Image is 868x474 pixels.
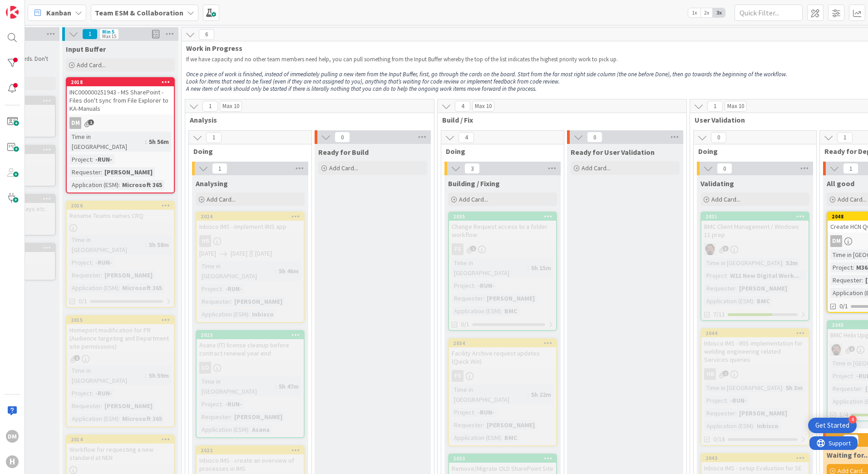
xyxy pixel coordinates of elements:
[67,117,174,129] div: DM
[830,371,853,381] div: Project
[753,421,755,431] span: :
[753,296,755,306] span: :
[723,246,729,252] span: 3
[199,309,248,319] div: Application (ESM)
[197,221,304,232] div: Inbisco IMS - Implement IRIS app
[704,383,782,393] div: Time in [GEOGRAPHIC_DATA]
[120,414,164,424] div: Microsoft 365
[827,179,854,188] span: All good
[276,266,301,276] div: 5h 46m
[528,263,529,273] span: :
[199,235,211,247] div: HB
[71,79,174,85] div: 2018
[700,328,809,446] a: 2044Inbisco IMS - IRIS implementation for welding engineering related Services queriesHBTime in [...
[212,163,227,174] span: 1
[528,390,529,400] span: :
[453,213,556,220] div: 2035
[501,433,502,443] span: :
[698,147,805,156] span: Doing
[93,154,114,164] div: -RUN-
[82,29,98,39] span: 1
[735,408,737,418] span: :
[830,235,842,247] div: DM
[199,261,275,281] div: Time in [GEOGRAPHIC_DATA]
[276,381,301,391] div: 5h 47m
[837,132,853,143] span: 1
[475,407,497,417] div: -RUN-
[726,395,728,405] span: :
[452,420,483,430] div: Requester
[197,446,304,454] div: 2022
[71,317,174,323] div: 2015
[701,221,809,241] div: BMC Client Management / Windows 11 prep
[853,262,854,272] span: :
[88,119,94,125] span: 1
[102,34,116,39] div: Max 15
[67,86,174,114] div: INC000000251943 - MS SharePoint - Files don't sync from File Explorer to KA-Manuals
[145,240,147,250] span: :
[737,283,789,293] div: [PERSON_NAME]
[782,383,784,393] span: :
[830,344,842,355] img: AC
[69,257,92,267] div: Project
[830,262,853,272] div: Project
[704,408,735,418] div: Requester
[839,301,848,311] span: 0/1
[701,329,809,337] div: 2044
[196,330,305,438] a: 2023Asana (IT) license cleanup before contract renewal year endSOTime in [GEOGRAPHIC_DATA]:5h 47m...
[735,5,803,21] input: Quick Filter...
[248,309,250,319] span: :
[452,433,501,443] div: Application (ESM)
[67,202,174,222] div: 2016Rename Teams names CRQ
[232,412,285,422] div: [PERSON_NAME]
[449,212,556,241] div: 2035Change Request access to a folder workflow
[449,347,556,367] div: Facility Archive request updates (Quick Win)
[483,293,484,303] span: :
[147,240,171,250] div: 5h 58m
[464,163,480,174] span: 3
[186,70,787,78] em: Once a piece of work is finished, instead of immediately pulling a new item from the Input Buffer...
[207,195,236,203] span: Add Card...
[67,78,174,86] div: 2018
[66,77,175,193] a: 2018INC000000251943 - MS SharePoint - Files don't sync from File Explorer to KA-ManualsDMTime in ...
[701,337,809,365] div: Inbisco IMS - IRIS implementation for welding engineering related Services queries
[6,455,19,468] div: H
[186,78,560,85] em: Look for items that need to be fixed (even if they are not assigned to you), anything that’s wait...
[453,340,556,346] div: 2034
[449,370,556,382] div: FS
[101,270,102,280] span: :
[197,362,304,374] div: SO
[701,329,809,365] div: 2044Inbisco IMS - IRIS implementation for welding engineering related Services queries
[446,147,552,156] span: Doing
[459,195,488,203] span: Add Card...
[69,154,92,164] div: Project
[452,385,528,405] div: Time in [GEOGRAPHIC_DATA]
[197,331,304,339] div: 2023
[199,399,222,409] div: Project
[448,179,500,188] span: Building / Fixing
[318,148,369,157] span: Ready for Build
[92,154,93,164] span: :
[704,258,782,268] div: Time in [GEOGRAPHIC_DATA]
[69,132,145,152] div: Time in [GEOGRAPHIC_DATA]
[201,332,304,338] div: 2023
[102,30,114,34] div: Min 5
[197,235,304,247] div: HB
[201,447,304,454] div: 2022
[830,275,862,285] div: Requester
[69,180,118,190] div: Application (ESM)
[19,1,41,12] span: Support
[700,179,734,188] span: Validating
[147,137,171,147] div: 5h 56m
[705,455,809,461] div: 2043
[250,425,272,434] div: Asana
[474,407,475,417] span: :
[199,249,216,258] span: [DATE]
[335,132,350,143] span: 0
[118,283,120,293] span: :
[704,296,753,306] div: Application (ESM)
[329,164,358,172] span: Add Card...
[727,104,744,109] div: Max 10
[475,281,497,291] div: -RUN-
[231,412,232,422] span: :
